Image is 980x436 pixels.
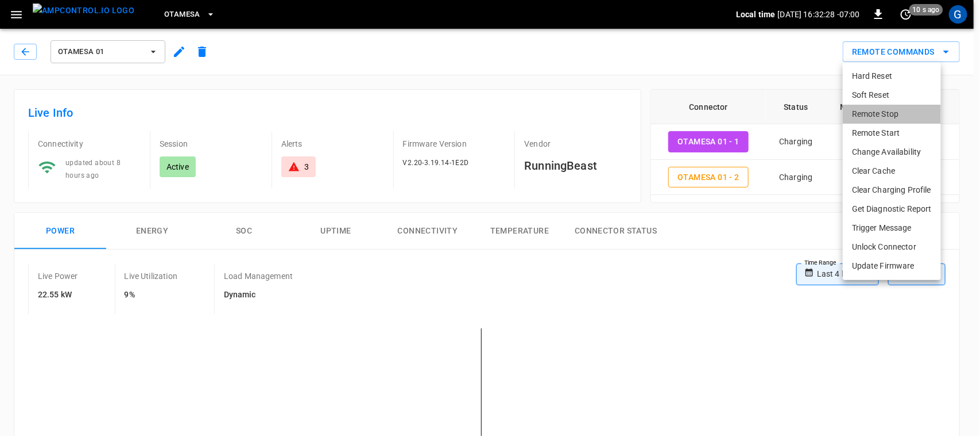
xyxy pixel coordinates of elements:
[843,143,941,162] li: Change Availability
[843,181,941,200] li: Clear Charging Profile
[843,124,941,143] li: Remote Start
[843,86,941,105] li: Soft Reset
[843,67,941,86] li: Hard Reset
[843,162,941,181] li: Clear Cache
[843,219,941,238] li: Trigger Message
[843,105,941,124] li: Remote Stop
[843,200,941,219] li: Get Diagnostic Report
[843,257,941,276] li: Update Firmware
[843,238,941,257] li: Unlock Connector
